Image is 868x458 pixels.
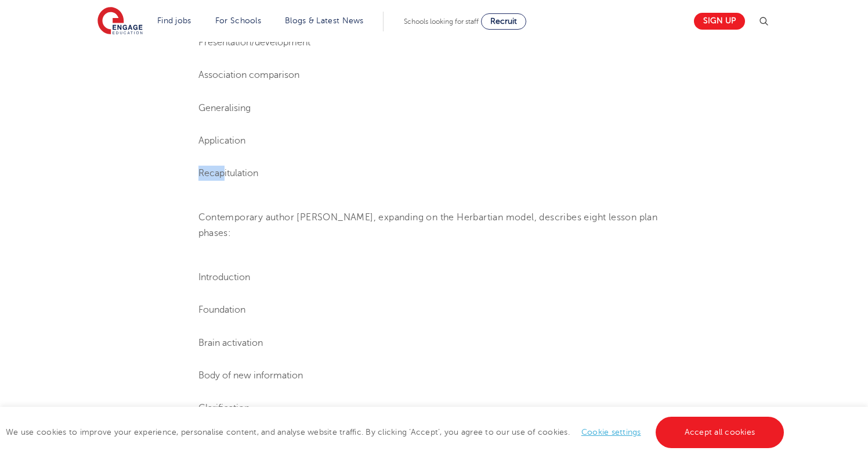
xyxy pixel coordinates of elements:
a: Sign up [694,13,745,30]
span: Clarification [198,403,249,413]
a: Find jobs [157,16,191,25]
span: Brain activation [198,338,263,348]
span: Recruit [490,17,517,26]
a: Cookie settings [581,428,641,436]
span: Presentation/development [198,37,310,48]
span: Generalising [198,103,251,113]
a: Recruit [481,13,526,30]
span: Application [198,135,245,146]
span: We use cookies to improve your experience, personalise content, and analyse website traffic. By c... [6,428,787,436]
span: Schools looking for staff [404,17,479,26]
span: Recapitulation [198,168,258,178]
a: Accept all cookies [656,417,784,448]
span: Body of new information [198,370,303,381]
a: For Schools [215,16,261,25]
span: Introduction [198,272,250,282]
a: Blogs & Latest News [285,16,364,25]
span: Association comparison [198,70,299,80]
span: Foundation [198,305,245,315]
img: Engage Education [97,7,143,36]
span: Contemporary author [PERSON_NAME], expanding on the Herbartian model, describes eight lesson plan... [198,212,658,238]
